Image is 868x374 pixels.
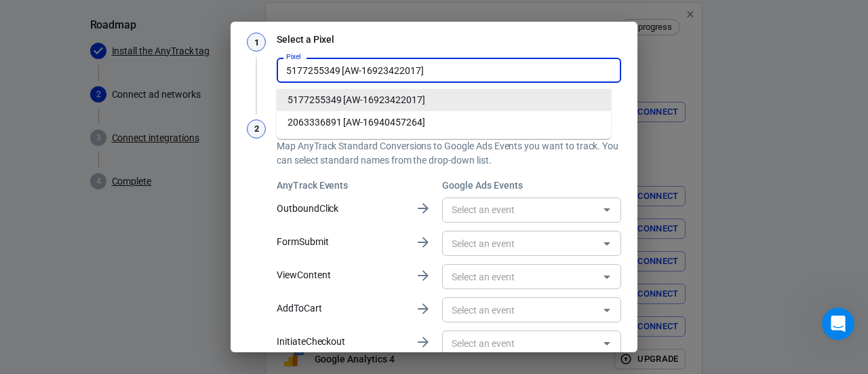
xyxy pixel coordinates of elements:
h6: Google Ads Events [442,179,621,192]
p: AddToCart [277,301,404,316]
p: OutboundClick [277,202,404,216]
input: Select an event [446,301,595,318]
p: FormSubmit [277,235,404,249]
input: Select an event [446,268,595,285]
p: Map AnyTrack Standard Conversions to Google Ads Events you want to track. You can select standard... [277,139,621,168]
p: ViewContent [277,268,404,282]
label: Pixel [286,52,301,62]
iframe: Intercom live chat [822,307,854,340]
div: 1 [247,33,266,52]
input: Select an event [446,235,595,252]
button: Open [597,267,616,286]
button: Open [597,234,616,253]
li: 2063336891 [AW-16940457264] [277,111,611,134]
button: Open [597,301,616,320]
input: Select an event [446,335,595,352]
div: 2 [247,119,266,138]
h6: AnyTrack Events [277,179,404,192]
input: Type to search [281,62,615,79]
button: Open [597,200,616,219]
p: InitiateCheckout [277,335,404,349]
h3: Select a Pixel [277,33,621,47]
li: 5177255349 [AW-16923422017] [277,89,611,111]
button: Open [597,334,616,353]
input: Select an event [446,202,595,219]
